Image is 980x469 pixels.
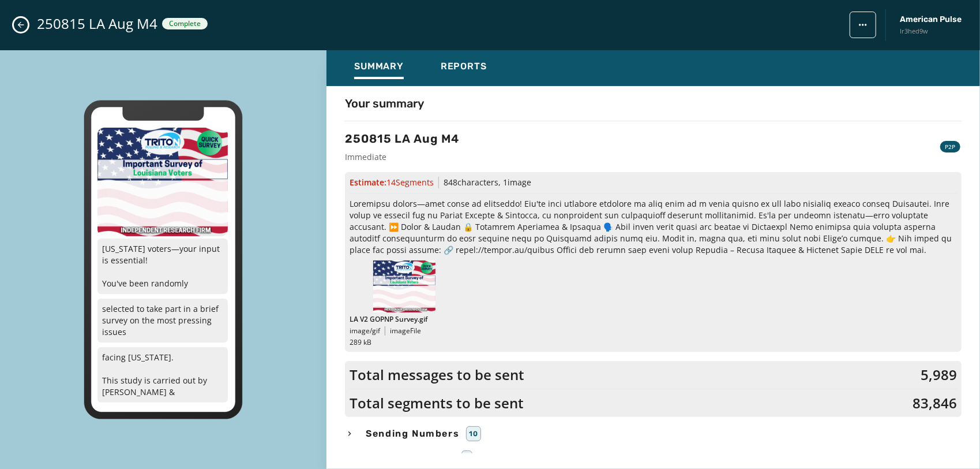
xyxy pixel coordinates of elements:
span: lr3hed9w [900,27,962,36]
h3: 250815 LA Aug M4 [345,131,459,147]
p: selected to take part in a brief survey on the most pressing issues [97,299,228,343]
p: facing [US_STATE]. This study is carried out by [PERSON_NAME] & [97,347,228,403]
div: P2P [940,141,960,152]
span: 83,846 [913,394,957,412]
span: 14 Segment s [386,177,434,188]
span: Loremipsu dolors—amet conse ad elitseddo! Eiu'te inci utlabore etdolore ma aliq enim ad m venia q... [350,198,957,256]
span: Immediate [345,151,459,163]
span: 5,989 [921,366,957,384]
span: American Pulse [900,14,962,25]
p: [US_STATE] voters—your input is essential! You've been randomly [97,239,228,294]
span: Reports [441,61,487,72]
span: Total segments to be sent [350,394,524,412]
span: Estimate: [350,177,434,188]
button: Summary [345,55,413,81]
span: Active Keywords [363,451,457,465]
button: Sending Numbers10 [345,426,962,441]
button: Reports [431,55,496,81]
button: Active Keywords3 [345,451,962,466]
img: Thumbnail [373,260,435,312]
h4: Your summary [345,95,424,111]
span: image File [390,326,421,336]
p: LA V2 GOPNP Survey.gif [350,315,957,324]
div: 3 [461,451,472,466]
button: broadcast action menu [850,12,876,38]
img: 2025-08-14_200434_6783_phpb6eZAS-300x250-1446.png [97,128,228,236]
span: Sending Numbers [363,427,461,441]
span: image/gif [350,326,380,336]
span: Summary [354,61,404,72]
span: , 1 image [498,177,531,188]
div: 10 [466,426,480,441]
p: 289 kB [350,338,957,347]
span: Total messages to be sent [350,366,524,384]
span: 848 characters [444,177,498,188]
